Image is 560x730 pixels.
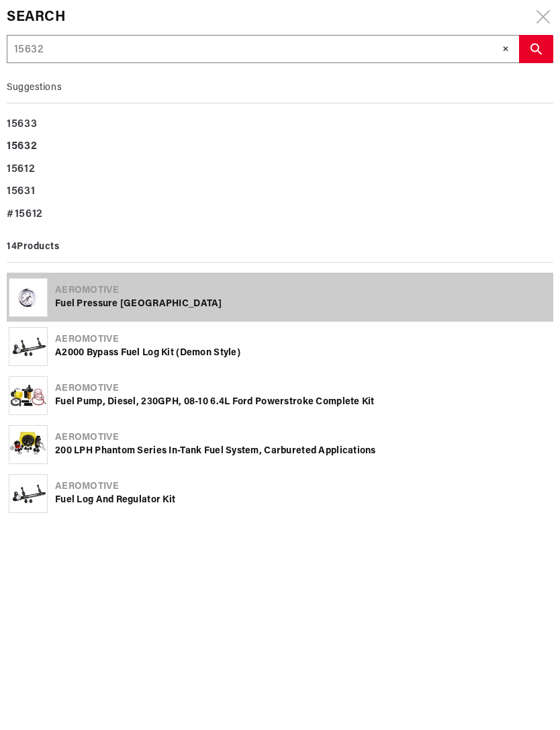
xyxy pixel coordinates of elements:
[55,298,551,311] div: Fuel Pressure [GEOGRAPHIC_DATA]
[7,203,553,226] div: #15612
[7,158,553,181] div: 15612
[55,396,551,409] div: Fuel Pump, Diesel, 230GPH, 08-10 6.4L Ford Powerstroke Complete Kit
[9,481,47,506] img: Fuel Log and Regulator Kit
[519,35,553,63] button: search button
[7,77,553,103] div: Suggestions
[7,181,553,203] div: 15631
[7,113,553,136] div: 15633
[55,431,551,445] div: Aeromotive
[7,36,518,64] input: Search by Part Number, Category or Keyword
[55,445,551,458] div: 200 LPH Phantom Series In-Tank Fuel System, Carbureted Applications
[55,494,551,507] div: Fuel Log and Regulator Kit
[9,334,47,359] img: A2000 Bypass Fuel Log Kit (Demon Style)
[55,284,551,298] div: Aeromotive
[55,333,551,347] div: Aeromotive
[7,7,553,28] div: Search
[55,347,551,360] div: A2000 Bypass Fuel Log Kit (Demon Style)
[7,141,37,152] b: 15632
[7,242,60,252] b: 14 Products
[9,285,47,310] img: Fuel Pressure Gauges
[9,384,47,407] img: Fuel Pump, Diesel, 230GPH, 08-10 6.4L Ford Powerstroke Complete Kit
[502,43,510,55] span: ✕
[55,480,551,494] div: Aeromotive
[55,382,551,396] div: Aeromotive
[9,432,47,457] img: 200 LPH Phantom Series In-Tank Fuel System, Carbureted Applications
